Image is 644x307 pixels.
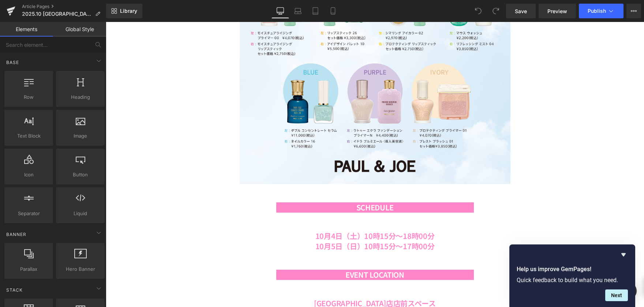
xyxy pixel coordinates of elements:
span: Hero Banner [58,265,102,273]
b: 10月5日（日）10時15分～17時00分 [210,219,329,229]
a: Laptop [289,4,307,18]
a: Preview [539,4,576,18]
a: Tablet [307,4,324,18]
button: Undo [471,4,486,18]
button: Next question [605,289,628,301]
span: Stack [5,287,23,293]
span: Publish [588,8,606,14]
span: Icon [7,171,51,179]
b: EVENT LOCATION [240,247,299,258]
a: New Library [106,4,142,18]
span: Banner [5,231,27,238]
button: More [626,4,641,18]
span: Liquid [58,210,102,217]
button: Hide survey [619,250,628,259]
span: Image [58,132,102,140]
span: Preview [547,7,567,15]
p: Quick feedback to build what you need. [517,277,628,284]
span: Separator [7,210,51,217]
a: Global Style [53,22,106,37]
span: Heading [58,93,102,101]
a: Mobile [324,4,342,18]
span: Parallax [7,265,51,273]
span: Base [5,59,20,66]
span: 2025.10 [GEOGRAPHIC_DATA]店 COLOR TRIP イベント開催 [22,11,92,17]
button: Publish [579,4,624,18]
h2: Help us improve GemPages! [517,265,628,274]
span: Library [120,8,137,14]
b: 10月4日（土）10時15分～18時00分 [210,209,329,219]
button: Redo [488,4,503,18]
b: SCHEDULE [251,180,288,191]
span: Text Block [7,132,51,140]
span: Row [7,93,51,101]
span: Save [515,7,527,15]
div: Help us improve GemPages! [517,250,628,301]
a: Article Pages [22,4,106,10]
a: Desktop [272,4,289,18]
span: Button [58,171,102,179]
b: [GEOGRAPHIC_DATA]店店前スペース [208,276,330,287]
